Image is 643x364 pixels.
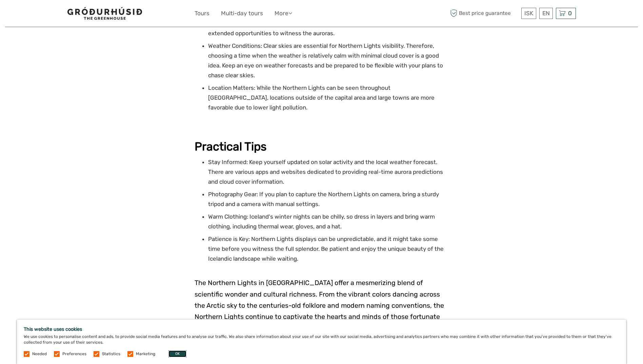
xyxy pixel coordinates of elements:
strong: Practical Tips [195,140,266,154]
span: Weather Conditions: Clear skies are essential for Northern Lights visibility. Therefore, choosing... [208,42,443,79]
span: 0 [567,10,573,17]
a: Multi-day tours [221,8,263,18]
span: Photography Gear: If you plan to capture the Northern Lights on camera, bring a sturdy tripod and... [208,191,439,207]
span: Location Matters: While the Northern Lights can be seen throughout [GEOGRAPHIC_DATA], locations o... [208,84,435,111]
span: Warm Clothing: Iceland's winter nights can be chilly, so dress in layers and bring warm clothing,... [208,213,435,230]
span: Patience is Key: Northern Lights displays can be unpredictable, and it might take some time befor... [208,236,444,262]
label: Statistics [102,351,120,357]
p: We're away right now. Please check back later! [9,12,77,17]
img: 1578-341a38b5-ce05-4595-9f3d-b8aa3718a0b3_logo_small.jpg [67,7,142,20]
a: Tours [195,8,209,18]
div: EN [539,8,553,19]
button: Open LiveChat chat widget [78,11,86,19]
div: We use cookies to personalise content and ads, to provide social media features and to analyse ou... [17,320,626,364]
h5: This website uses cookies [24,326,619,332]
label: Needed [32,351,47,357]
button: OK [168,350,186,357]
span: Stay Informed: Keep yourself updated on solar activity and the local weather forecast. There are ... [208,159,443,185]
span: ISK [524,10,533,17]
label: Marketing [136,351,155,357]
a: More [275,8,292,18]
span: Best price guarantee [449,8,520,19]
label: Preferences [62,351,86,357]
